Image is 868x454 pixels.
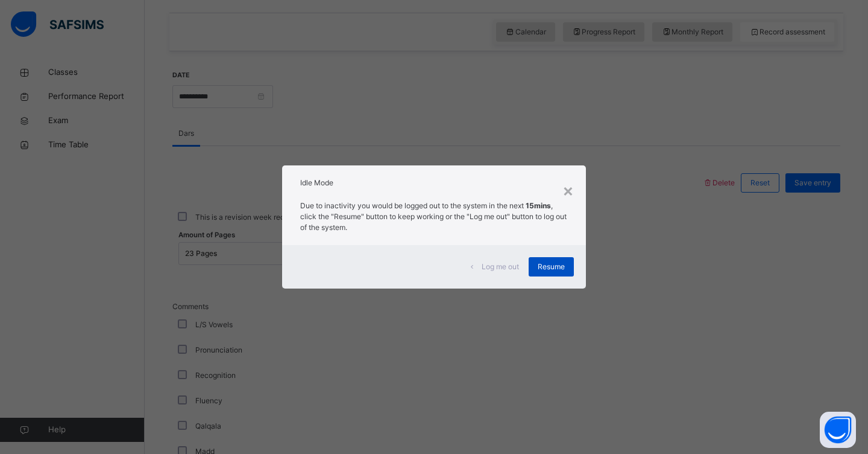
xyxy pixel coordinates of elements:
h2: Idle Mode [300,177,568,188]
div: × [562,177,574,203]
strong: 15mins [526,201,551,210]
button: Open asap [820,412,856,448]
span: Log me out [482,261,519,272]
p: Due to inactivity you would be logged out to the system in the next , click the "Resume" button t... [300,200,568,233]
span: Resume [538,261,565,272]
